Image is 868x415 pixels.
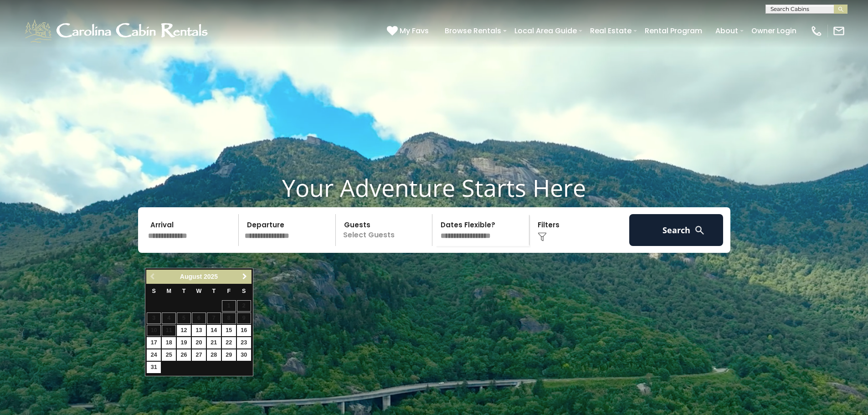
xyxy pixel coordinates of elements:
[23,17,212,45] img: White-1-1-2.png
[227,288,231,294] span: Friday
[810,25,823,37] img: phone-regular-white.png
[182,288,186,294] span: Tuesday
[242,288,246,294] span: Saturday
[586,23,636,39] a: Real Estate
[177,349,191,361] a: 26
[7,174,861,202] h1: Your Adventure Starts Here
[147,349,161,361] a: 24
[237,325,251,336] a: 16
[694,225,705,236] img: search-regular-white.png
[237,349,251,361] a: 30
[162,349,176,361] a: 25
[222,349,236,361] a: 29
[538,232,547,241] img: filter--v1.png
[241,273,248,280] span: Next
[832,25,845,37] img: mail-regular-white.png
[239,271,251,282] a: Next
[147,362,161,373] a: 31
[222,337,236,348] a: 22
[192,325,206,336] a: 13
[152,288,156,294] span: Sunday
[207,325,221,336] a: 14
[207,337,221,348] a: 21
[237,337,251,348] a: 23
[222,325,236,336] a: 15
[177,337,191,348] a: 19
[147,337,161,348] a: 17
[204,273,218,280] span: 2025
[387,25,431,37] a: My Favs
[400,25,429,36] span: My Favs
[180,273,202,280] span: August
[162,337,176,348] a: 18
[510,23,581,39] a: Local Area Guide
[440,23,506,39] a: Browse Rentals
[747,23,801,39] a: Owner Login
[711,23,743,39] a: About
[629,214,724,246] button: Search
[196,288,202,294] span: Wednesday
[192,337,206,348] a: 20
[192,349,206,361] a: 27
[339,214,432,246] p: Select Guests
[207,349,221,361] a: 28
[640,23,707,39] a: Rental Program
[177,325,191,336] a: 12
[212,288,216,294] span: Thursday
[166,288,171,294] span: Monday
